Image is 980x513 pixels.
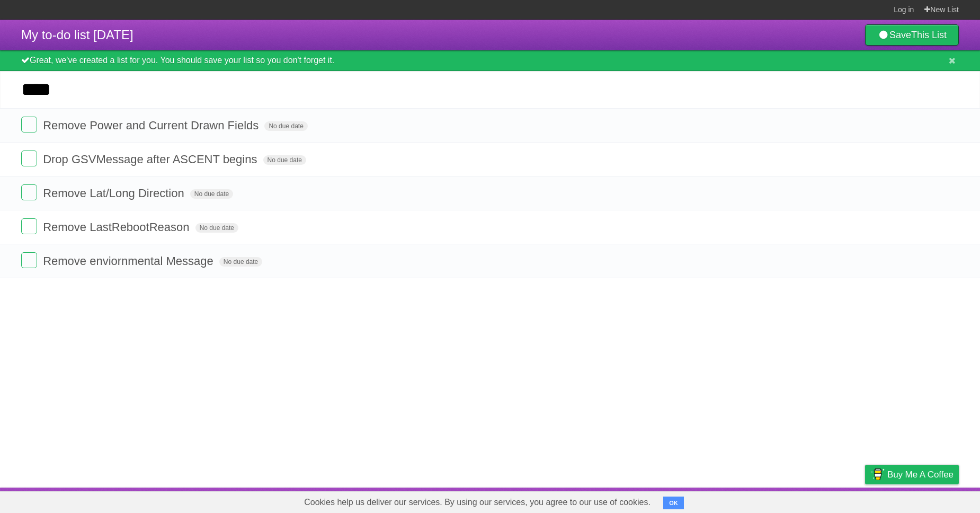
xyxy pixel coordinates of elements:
span: No due date [195,223,238,233]
a: Developers [759,490,802,510]
span: No due date [190,189,233,199]
label: Done [21,184,37,200]
span: No due date [263,155,306,165]
a: Buy me a coffee [865,465,959,484]
span: Remove LastRebootReason [43,220,192,234]
span: Drop GSVMessage after ASCENT begins [43,153,260,166]
a: Terms [815,490,839,510]
span: Remove Power and Current Drawn Fields [43,119,261,132]
span: My to-do list [DATE] [21,28,133,42]
span: Cookies help us deliver our services. By using our services, you agree to our use of cookies. [293,492,661,513]
button: OK [663,497,684,509]
b: This List [911,30,947,40]
a: SaveThis List [865,24,959,46]
label: Done [21,252,37,268]
label: Done [21,218,37,234]
span: Remove Lat/Long Direction [43,187,187,200]
a: Privacy [851,490,879,510]
img: Buy me a coffee [870,465,885,483]
a: Suggest a feature [892,490,959,510]
a: About [724,490,746,510]
span: No due date [264,121,307,131]
label: Done [21,151,37,166]
span: Remove enviornmental Message [43,254,216,268]
span: Buy me a coffee [887,465,954,484]
span: No due date [219,257,262,267]
label: Done [21,117,37,132]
